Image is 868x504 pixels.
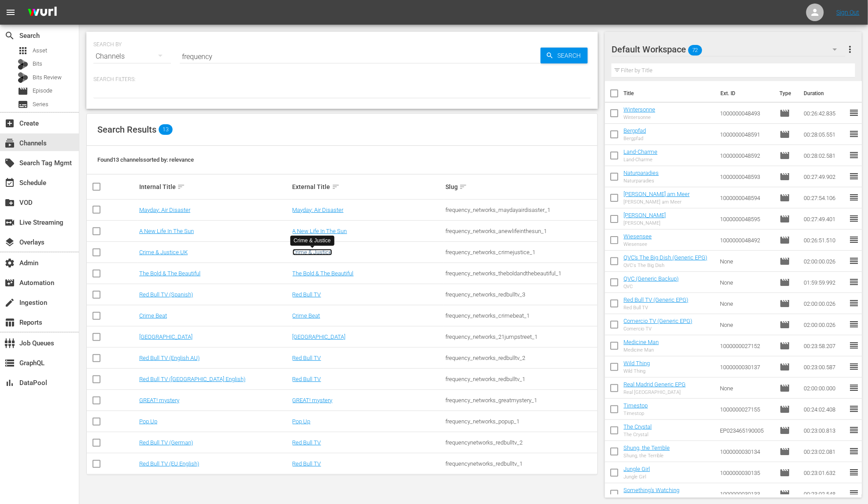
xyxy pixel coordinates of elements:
[4,378,15,388] span: DataPool
[33,73,62,82] span: Bits Review
[716,356,776,378] td: 1000000030137
[623,81,715,106] th: Title
[4,118,15,129] span: Create
[4,317,15,328] span: Reports
[623,474,650,480] div: Jungle Girl
[849,467,859,478] span: reorder
[716,103,776,124] td: 1000000048493
[139,291,193,298] a: Red Bull TV (Spanish)
[779,383,790,393] span: Episode
[623,389,686,395] div: Real [GEOGRAPHIC_DATA]
[800,166,849,187] td: 00:27:49.902
[159,124,173,135] span: 13
[445,355,596,361] div: frequency_networks_redbulltv_2
[849,488,859,499] span: reorder
[623,199,690,205] div: [PERSON_NAME] am Meer
[623,170,659,176] a: Naturparadies
[612,37,846,62] div: Default Workspace
[800,293,849,314] td: 02:00:00.026
[623,326,692,332] div: Comercio TV
[800,356,849,378] td: 00:23:00.587
[623,233,652,240] a: Wiesensee
[4,30,15,41] span: Search
[716,293,776,314] td: None
[849,340,859,351] span: reorder
[800,462,849,483] td: 00:23:01.632
[93,76,591,83] p: Search Filters:
[849,319,859,330] span: reorder
[849,361,859,372] span: reorder
[4,138,15,148] span: Channels
[716,335,776,356] td: 1000000027152
[33,100,48,109] span: Series
[5,7,16,18] span: menu
[849,382,859,393] span: reorder
[4,158,15,168] span: Search Tag Mgmt
[800,208,849,230] td: 00:27:49.401
[716,166,776,187] td: 1000000048593
[849,298,859,308] span: reorder
[4,237,15,248] span: Overlays
[4,338,15,348] span: Job Queues
[716,441,776,462] td: 1000000030134
[623,191,690,197] a: [PERSON_NAME] am Meer
[779,425,790,436] span: Episode
[623,411,648,416] div: Timestop
[800,272,849,293] td: 01:59:59.992
[623,136,646,141] div: Bergpfad
[800,420,849,441] td: 00:23:00.813
[541,48,588,63] button: Search
[798,81,851,106] th: Duration
[716,208,776,230] td: 1000000048595
[716,251,776,272] td: None
[139,270,200,277] a: The Bold & The Beautiful
[779,341,790,351] span: Episode
[623,318,692,324] a: Comercio TV (Generic EPG)
[688,41,702,59] span: 72
[623,254,707,261] a: QVC's The Big Dish (Generic EPG)
[779,214,790,224] span: Episode
[139,376,245,382] a: Red Bull TV ([GEOGRAPHIC_DATA] English)
[139,312,167,319] a: Crime Beat
[623,275,679,282] a: QVC (Generic Backup)
[849,404,859,414] span: reorder
[623,445,670,451] a: Shung, the Terrible
[445,270,596,277] div: frequency_networks_theboldandthebeautiful_1
[445,439,596,446] div: frequencynetworks_redbulltv_2
[293,418,311,425] a: Pop Up
[139,334,193,340] a: [GEOGRAPHIC_DATA]
[779,362,790,372] span: Episode
[445,228,596,234] div: frequency_networks_anewlifeinthesun_1
[849,192,859,203] span: reorder
[623,157,657,163] div: Land-Charme
[849,171,859,182] span: reorder
[800,145,849,166] td: 00:28:02.581
[800,187,849,208] td: 00:27:54.106
[623,263,707,268] div: QVC's The Big Dish
[4,178,15,188] span: Schedule
[779,277,790,288] span: Episode
[800,441,849,462] td: 00:23:02.081
[97,124,156,135] span: Search Results
[4,297,15,308] span: Ingestion
[716,272,776,293] td: None
[716,399,776,420] td: 1000000027155
[623,212,666,219] a: [PERSON_NAME]
[800,399,849,420] td: 00:24:02.408
[849,277,859,287] span: reorder
[623,453,670,459] div: Shung, the Terrible
[849,107,859,118] span: reorder
[849,446,859,456] span: reorder
[18,72,28,83] div: Bits Review
[837,9,860,16] a: Sign Out
[139,460,199,467] a: Red Bull TV (EU English)
[800,124,849,145] td: 00:28:05.551
[716,314,776,335] td: None
[293,355,321,361] a: Red Bull TV
[93,44,171,69] div: Channels
[800,251,849,272] td: 02:00:00.026
[332,183,340,191] span: sort
[293,312,320,319] a: Crime Beat
[293,249,332,256] a: Crime & Justice
[623,148,657,155] a: Land-Charme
